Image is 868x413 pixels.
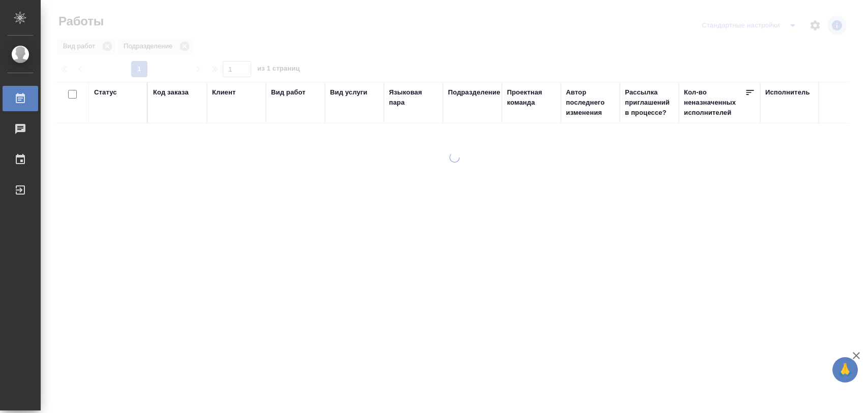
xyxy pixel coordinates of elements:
div: Статус [94,87,117,98]
div: Клиент [212,87,235,98]
div: Проектная команда [507,87,556,108]
div: Кол-во неназначенных исполнителей [684,87,745,118]
div: Код заказа [153,87,189,98]
div: Автор последнего изменения [566,87,615,118]
span: 🙏 [836,359,854,380]
button: 🙏 [832,357,858,383]
div: Вид работ [271,87,306,98]
div: Подразделение [448,87,500,98]
div: Рассылка приглашений в процессе? [625,87,674,118]
div: Вид услуги [330,87,368,98]
div: Языковая пара [389,87,438,108]
div: Исполнитель [765,87,810,98]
